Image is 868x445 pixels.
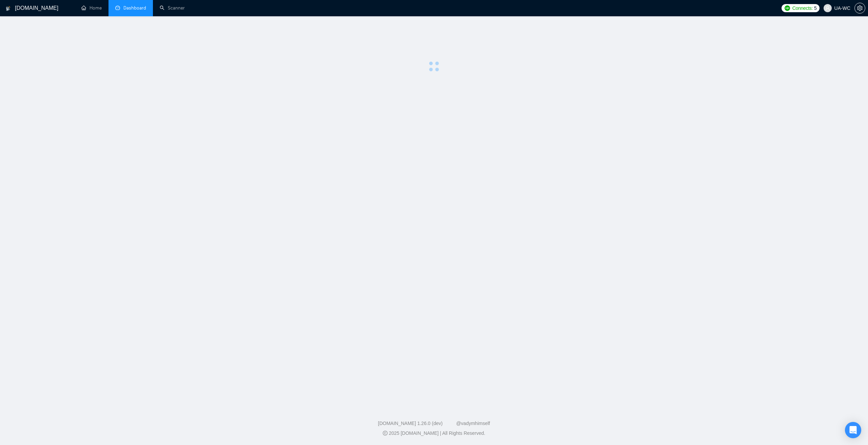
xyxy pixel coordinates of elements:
span: dashboard [115,5,120,10]
span: user [825,6,830,11]
a: setting [854,5,865,11]
button: setting [854,3,865,14]
span: copyright [383,431,388,436]
span: 5 [814,4,817,12]
img: upwork-logo.png [785,5,790,11]
div: 2025 [DOMAIN_NAME] | All Rights Reserved. [5,430,863,437]
span: Dashboard [123,5,146,11]
a: @vadymhimself [456,421,490,426]
a: [DOMAIN_NAME] 1.26.0 (dev) [378,421,443,426]
img: logo [6,3,11,14]
div: Open Intercom Messenger [845,422,861,438]
span: Connects: [792,4,813,12]
a: homeHome [81,5,102,11]
a: searchScanner [160,5,185,11]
